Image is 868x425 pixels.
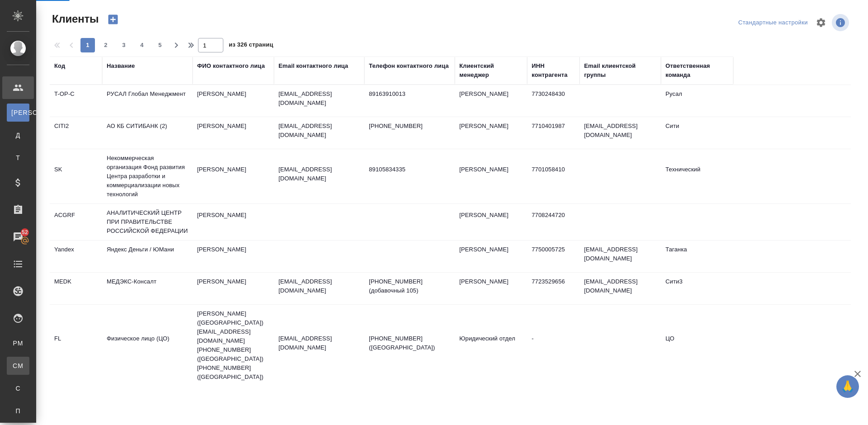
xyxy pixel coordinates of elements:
[193,161,274,192] td: [PERSON_NAME]
[736,16,810,30] div: split button
[99,41,113,50] span: 2
[7,402,29,420] a: П
[135,38,149,52] button: 4
[102,12,124,27] button: Создать
[369,61,449,71] div: Телефон контактного лица
[11,406,25,416] span: П
[455,330,527,361] td: Юридический отдел
[50,161,102,192] td: SK
[455,206,527,238] td: [PERSON_NAME]
[661,273,733,304] td: Сити3
[527,241,580,272] td: 7750005725
[102,330,193,361] td: Физическое лицо (ЦО)
[832,14,851,31] span: Посмотреть информацию
[661,330,733,361] td: ЦО
[527,117,580,149] td: 7710401987
[527,273,580,304] td: 7723529656
[11,361,25,370] span: CM
[193,305,274,386] td: [PERSON_NAME] ([GEOGRAPHIC_DATA]) [EMAIL_ADDRESS][DOMAIN_NAME] [PHONE_NUMBER] ([GEOGRAPHIC_DATA])...
[117,41,131,50] span: 3
[580,241,661,272] td: [EMAIL_ADDRESS][DOMAIN_NAME]
[11,384,25,393] span: С
[193,85,274,117] td: [PERSON_NAME]
[7,104,29,122] a: [PERSON_NAME]
[16,228,33,237] span: 52
[102,117,193,149] td: АО КБ СИТИБАНК (2)
[102,241,193,272] td: Яндекс Деньги / ЮМани
[153,38,167,52] button: 5
[527,206,580,238] td: 7708244720
[107,61,135,71] div: Название
[11,108,25,117] span: [PERSON_NAME]
[7,379,29,397] a: С
[193,206,274,238] td: [PERSON_NAME]
[50,206,102,238] td: ACGRF
[50,85,102,117] td: T-OP-C
[584,61,656,80] div: Email клиентской группы
[455,161,527,192] td: [PERSON_NAME]
[50,273,102,304] td: MEDK
[527,85,580,117] td: 7730248430
[11,131,25,140] span: Д
[532,61,575,80] div: ИНН контрагента
[11,339,25,348] span: PM
[50,241,102,272] td: Yandex
[7,357,29,375] a: CM
[661,117,733,149] td: Сити
[197,61,265,71] div: ФИО контактного лица
[102,204,193,240] td: АНАЛИТИЧЕСКИЙ ЦЕНТР ПРИ ПРАВИТЕЛЬСТВЕ РОССИЙСКОЙ ФЕДЕРАЦИИ
[278,61,348,71] div: Email контактного лица
[54,61,65,71] div: Код
[661,85,733,117] td: Русал
[527,161,580,192] td: 7701058410
[50,330,102,361] td: FL
[840,377,855,396] span: 🙏
[7,334,29,352] a: PM
[102,85,193,117] td: РУСАЛ Глобал Менеджмент
[369,165,450,174] p: 89105834335
[369,122,450,131] p: [PHONE_NUMBER]
[369,90,450,99] p: 89163910013
[102,273,193,304] td: МЕДЭКС-Консалт
[278,165,360,183] p: [EMAIL_ADDRESS][DOMAIN_NAME]
[455,273,527,304] td: [PERSON_NAME]
[117,38,131,52] button: 3
[527,330,580,361] td: -
[50,12,99,26] span: Клиенты
[50,117,102,149] td: CITI2
[2,226,34,248] a: 52
[278,90,360,108] p: [EMAIL_ADDRESS][DOMAIN_NAME]
[229,39,273,52] span: из 326 страниц
[580,117,661,149] td: [EMAIL_ADDRESS][DOMAIN_NAME]
[455,117,527,149] td: [PERSON_NAME]
[193,241,274,272] td: [PERSON_NAME]
[193,117,274,149] td: [PERSON_NAME]
[459,61,523,80] div: Клиентский менеджер
[369,277,450,295] p: [PHONE_NUMBER] (добавочный 105)
[102,149,193,203] td: Некоммерческая организация Фонд развития Центра разработки и коммерциализации новых технологий
[836,375,859,398] button: 🙏
[369,334,450,352] p: [PHONE_NUMBER] ([GEOGRAPHIC_DATA])
[11,153,25,162] span: Т
[153,41,167,50] span: 5
[661,161,733,192] td: Технический
[193,273,274,304] td: [PERSON_NAME]
[455,241,527,272] td: [PERSON_NAME]
[665,61,729,80] div: Ответственная команда
[810,12,832,33] span: Настроить таблицу
[278,277,360,295] p: [EMAIL_ADDRESS][DOMAIN_NAME]
[99,38,113,52] button: 2
[7,126,29,144] a: Д
[278,122,360,140] p: [EMAIL_ADDRESS][DOMAIN_NAME]
[135,41,149,50] span: 4
[7,149,29,167] a: Т
[580,273,661,304] td: [EMAIL_ADDRESS][DOMAIN_NAME]
[278,334,360,352] p: [EMAIL_ADDRESS][DOMAIN_NAME]
[455,85,527,117] td: [PERSON_NAME]
[661,241,733,272] td: Таганка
